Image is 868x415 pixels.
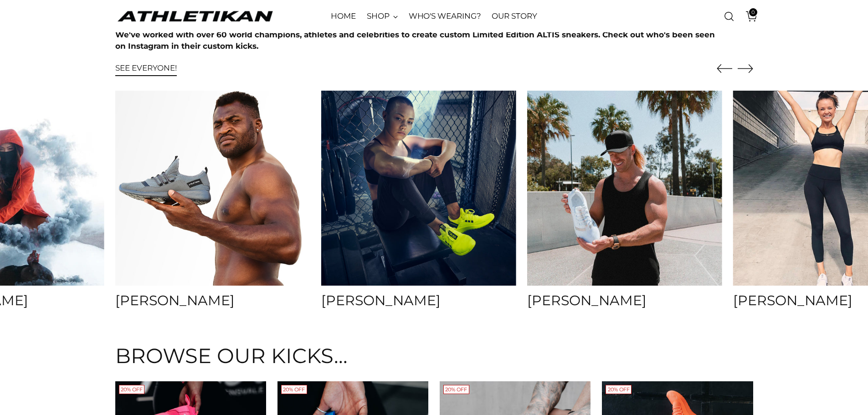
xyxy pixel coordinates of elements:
a: Open cart modal [739,7,757,26]
a: ATHLETIKAN [115,9,275,23]
button: Move to previous carousel slide [717,61,732,77]
h2: Browse our kickS... [115,344,753,367]
button: Move to next carousel slide [738,61,753,76]
span: SEE EVERYONE! [115,63,177,72]
a: OUR STORY [492,6,537,26]
a: HOME [331,6,356,26]
span: 0 [749,8,757,16]
h4: [PERSON_NAME] [115,293,310,308]
a: WHO'S WEARING? [409,6,481,26]
h4: [PERSON_NAME] [527,293,722,308]
h4: [PERSON_NAME] [321,293,516,308]
a: SHOP [367,6,398,26]
a: Open search modal [720,7,738,26]
a: SEE EVERYONE! [115,63,177,76]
